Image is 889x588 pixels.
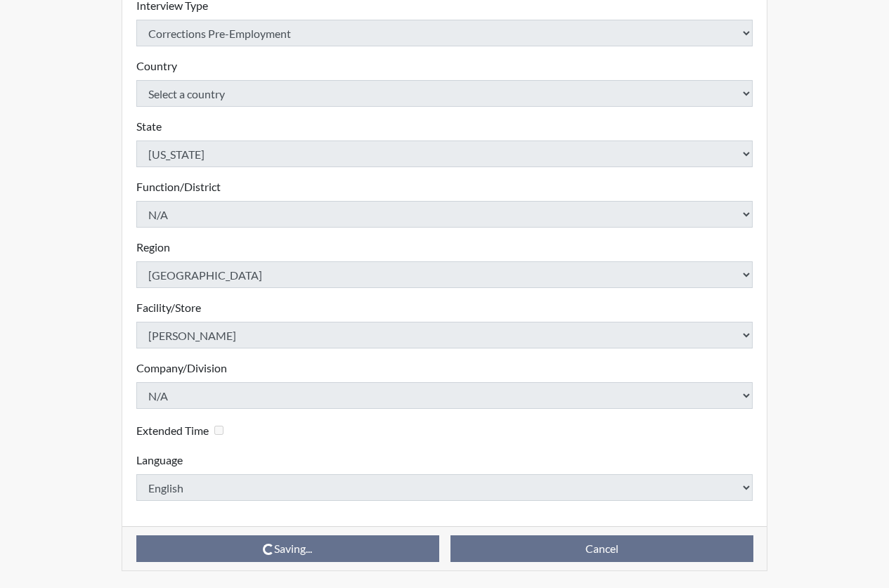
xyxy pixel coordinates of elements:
[136,360,227,377] label: Company/Division
[136,535,439,562] button: Saving...
[136,420,229,440] div: Checking this box will provide the interviewee with an accomodation of extra time to answer each ...
[136,422,209,439] label: Extended Time
[136,239,170,256] label: Region
[136,58,177,74] label: Country
[136,178,221,195] label: Function/District
[136,452,183,469] label: Language
[136,118,162,135] label: State
[136,299,201,316] label: Facility/Store
[450,535,753,562] button: Cancel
